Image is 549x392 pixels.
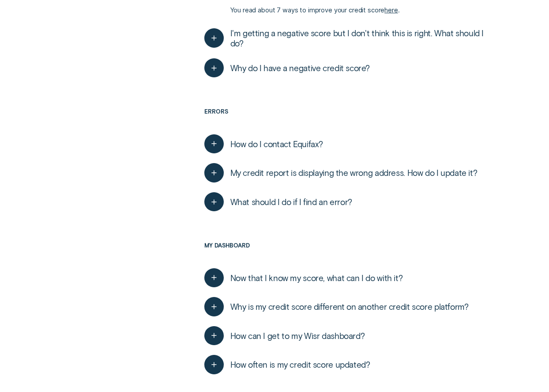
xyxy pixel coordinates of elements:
button: How do I contact Equifax? [204,134,323,154]
button: Why is my credit score different on another credit score platform? [204,297,468,316]
span: I'm getting a negative score but I don't think this is right. What should I do? [230,28,491,49]
span: Why do I have a negative credit score? [230,63,370,73]
button: Now that I know my score, what can I do with it? [204,268,402,288]
span: What should I do if I find an error? [230,197,352,207]
p: You read about 7 ways to improve your credit score . [230,6,491,15]
button: What should I do if I find an error? [204,192,352,212]
a: here [384,6,398,14]
button: Why do I have a negative credit score? [204,58,370,78]
button: I'm getting a negative score but I don't think this is right. What should I do? [204,28,491,49]
span: My credit report is displaying the wrong address. How do I update it? [230,167,478,178]
span: How do I contact Equifax? [230,139,323,149]
button: How often is my credit score updated? [204,355,370,374]
span: How can I get to my Wisr dashboard? [230,331,365,341]
button: How can I get to my Wisr dashboard? [204,326,365,346]
button: My credit report is displaying the wrong address. How do I update it? [204,163,477,183]
h3: Errors [204,108,491,129]
span: Now that I know my score, what can I do with it? [230,273,403,283]
span: Why is my credit score different on another credit score platform? [230,301,469,312]
span: How often is my credit score updated? [230,359,370,370]
h3: My dashboard [204,242,491,263]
